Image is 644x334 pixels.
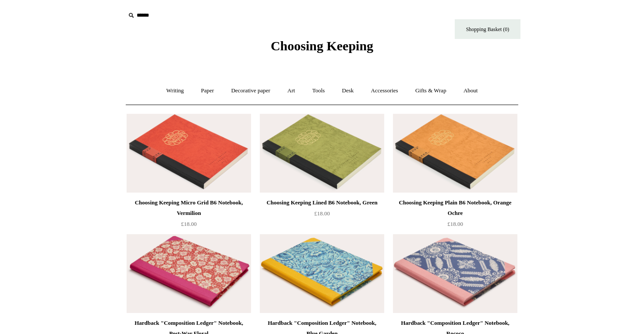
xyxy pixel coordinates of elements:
[193,79,222,102] a: Paper
[447,221,463,227] span: £18.00
[129,197,249,218] div: Choosing Keeping Micro Grid B6 Notebook, Vermilion
[262,197,382,208] div: Choosing Keeping Lined B6 Notebook, Green
[159,79,192,102] a: Writing
[127,114,251,193] img: Choosing Keeping Micro Grid B6 Notebook, Vermilion
[455,19,520,39] a: Shopping Basket (0)
[393,197,517,233] a: Choosing Keeping Plain B6 Notebook, Orange Ochre £18.00
[260,197,384,233] a: Choosing Keeping Lined B6 Notebook, Green £18.00
[260,234,384,313] a: Hardback "Composition Ledger" Notebook, Blue Garden Hardback "Composition Ledger" Notebook, Blue ...
[127,234,251,313] img: Hardback "Composition Ledger" Notebook, Post-War Floral
[223,79,278,102] a: Decorative paper
[393,114,517,193] a: Choosing Keeping Plain B6 Notebook, Orange Ochre Choosing Keeping Plain B6 Notebook, Orange Ochre
[314,210,330,217] span: £18.00
[127,234,251,313] a: Hardback "Composition Ledger" Notebook, Post-War Floral Hardback "Composition Ledger" Notebook, P...
[363,79,406,102] a: Accessories
[456,79,486,102] a: About
[260,234,384,313] img: Hardback "Composition Ledger" Notebook, Blue Garden
[271,39,373,53] span: Choosing Keeping
[393,114,517,193] img: Choosing Keeping Plain B6 Notebook, Orange Ochre
[407,79,454,102] a: Gifts & Wrap
[127,197,251,233] a: Choosing Keeping Micro Grid B6 Notebook, Vermilion £18.00
[127,114,251,193] a: Choosing Keeping Micro Grid B6 Notebook, Vermilion Choosing Keeping Micro Grid B6 Notebook, Vermi...
[304,79,333,102] a: Tools
[260,114,384,193] img: Choosing Keeping Lined B6 Notebook, Green
[271,46,373,52] a: Choosing Keeping
[334,79,362,102] a: Desk
[280,79,303,102] a: Art
[260,114,384,193] a: Choosing Keeping Lined B6 Notebook, Green Choosing Keeping Lined B6 Notebook, Green
[393,234,517,313] a: Hardback "Composition Ledger" Notebook, Rococo Hardback "Composition Ledger" Notebook, Rococo
[395,197,515,218] div: Choosing Keeping Plain B6 Notebook, Orange Ochre
[393,234,517,313] img: Hardback "Composition Ledger" Notebook, Rococo
[181,221,197,227] span: £18.00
